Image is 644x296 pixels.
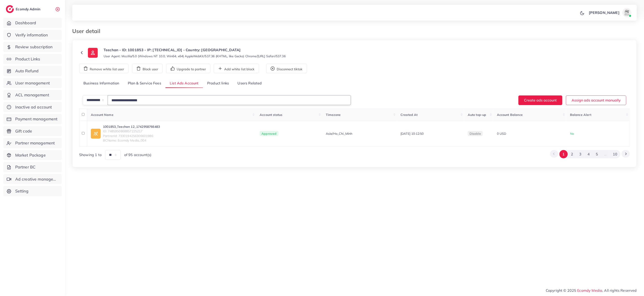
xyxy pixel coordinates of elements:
[15,68,39,74] span: Auto Refund
[3,150,62,160] a: Market Package
[497,132,506,136] span: 0 USD
[470,132,481,136] span: disable
[3,162,62,172] a: Partner BC
[610,150,620,158] button: Go to page 10
[326,131,352,136] span: Asia/Ho_Chi_Minh
[124,79,165,88] a: Plan & Service Fees
[103,138,160,143] span: BCName: Ecomdy Media_004
[15,116,58,122] span: Payment management
[124,152,152,157] span: of 95 account(s)
[586,8,633,17] a: [PERSON_NAME]avatar
[546,288,637,293] span: Copyright © 2025
[3,102,62,112] a: Inactive ad account
[91,129,101,139] img: ic-ad-info.7fc67b75.svg
[326,113,341,117] span: Timezone
[593,150,601,158] button: Go to page 5
[15,80,50,86] span: User management
[568,150,576,158] button: Go to page 2
[570,132,574,136] span: No
[79,64,128,73] button: Remove white list user
[15,188,28,194] span: Setting
[570,113,591,117] span: Balance Alert
[15,92,49,98] span: ACL management
[103,124,160,129] a: 1001853_Teechan 12_1742958766483
[566,95,626,105] button: Assign ads account manually
[3,78,62,88] a: User management
[104,54,286,58] small: User Agent: Mozilla/5.0 (Windows NT 10.0; Win64; x64) AppleWebKit/537.36 (KHTML, like Gecko) Chro...
[3,126,62,136] a: Gift code
[559,150,568,158] button: Go to page 1
[400,113,418,117] span: Created At
[15,32,48,38] span: Verify information
[233,79,266,88] a: Users Related
[497,113,523,117] span: Account Balance
[585,150,593,158] button: Go to page 4
[79,152,102,157] span: Showing 1 to
[260,113,282,117] span: Account status
[260,131,278,136] span: Approved
[550,150,630,158] ul: Pagination
[3,174,62,184] a: Ad creative management
[622,8,631,17] img: avatar
[103,134,160,138] span: PartnerId: 7330194256306601986
[3,66,62,76] a: Auto Refund
[15,44,53,50] span: Review subscription
[15,56,40,62] span: Product Links
[6,5,41,13] a: logoEcomdy Admin
[103,129,160,133] span: ID: 7485950868857225217
[266,64,307,73] button: Disconnect tiktok
[3,114,62,124] a: Payment management
[3,18,62,28] a: Dashboard
[577,288,603,293] a: Ecomdy Media
[132,64,163,73] button: Block user
[72,28,104,34] h3: User detail
[16,7,41,11] h2: Ecomdy Admin
[214,64,259,73] button: Add white list block
[15,140,55,146] span: Partner management
[589,10,620,15] p: [PERSON_NAME]
[15,152,46,158] span: Market Package
[15,104,52,110] span: Inactive ad account
[88,48,98,58] img: ic-user-info.36bf1079.svg
[15,128,32,134] span: Gift code
[468,113,486,117] span: Auto top-up
[3,186,62,196] a: Setting
[166,64,210,73] button: Upgrade to partner
[6,5,14,13] img: logo
[104,47,286,53] p: Teechan - ID: 1001853 - IP: [TECHNICAL_ID] - Country: [GEOGRAPHIC_DATA]
[3,54,62,64] a: Product Links
[622,150,630,158] button: Go to next page
[3,30,62,40] a: Verify information
[576,150,585,158] button: Go to page 3
[3,90,62,100] a: ACL management
[79,79,124,88] a: Business Information
[91,113,113,117] span: Account Name
[165,79,203,88] a: List Ads Account
[203,79,233,88] a: Product links
[3,138,62,148] a: Partner management
[518,95,562,105] button: Create ads account
[15,20,36,26] span: Dashboard
[15,164,36,170] span: Partner BC
[400,132,424,136] span: [DATE] 10:12:50
[603,288,637,293] span: , All rights Reserved
[3,42,62,52] a: Review subscription
[15,176,58,182] span: Ad creative management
